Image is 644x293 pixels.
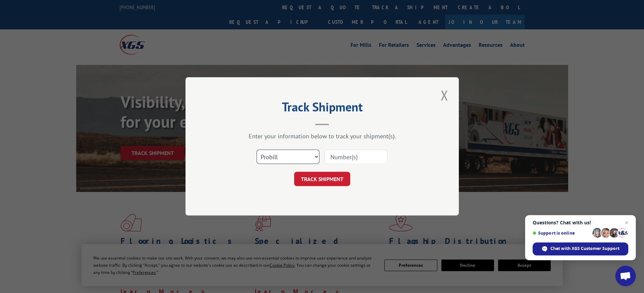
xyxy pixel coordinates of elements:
[220,102,425,115] h2: Track Shipment
[533,242,628,255] span: Chat with XGS Customer Support
[533,231,590,236] span: Support is online
[615,266,636,286] a: Open chat
[220,132,425,140] div: Enter your information below to track your shipment(s).
[550,246,619,252] span: Chat with XGS Customer Support
[533,220,628,225] span: Questions? Chat with us!
[294,172,350,186] button: TRACK SHIPMENT
[325,150,387,164] input: Number(s)
[439,86,450,104] button: Close modal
